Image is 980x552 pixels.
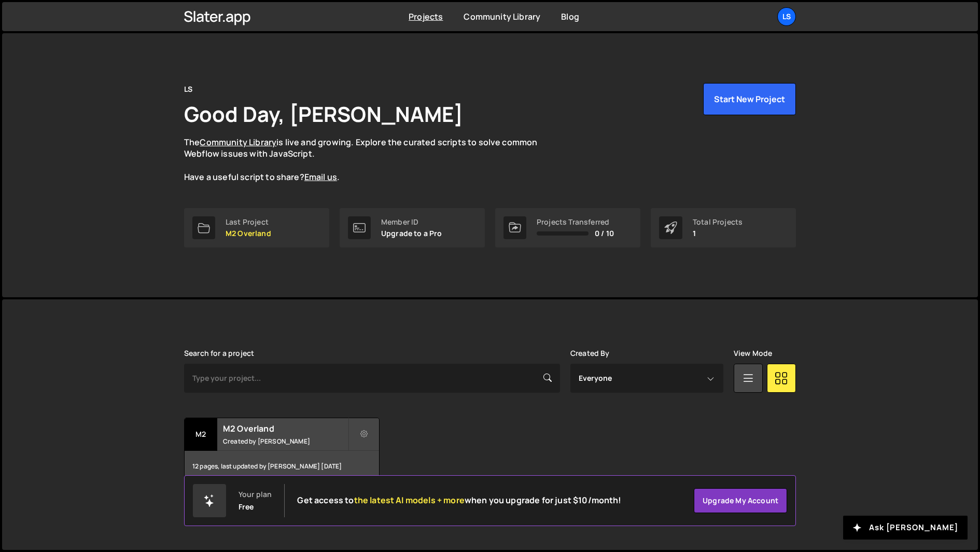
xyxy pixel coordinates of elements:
[184,418,380,482] a: M2 M2 Overland Created by [PERSON_NAME] 12 pages, last updated by [PERSON_NAME] [DATE]
[200,136,276,148] a: Community Library
[223,423,348,434] h2: M2 Overland
[184,83,192,95] div: LS
[239,490,272,499] div: Your plan
[381,229,442,238] p: Upgrade to a Pro
[595,229,614,238] span: 0 / 10
[734,349,772,357] label: View Mode
[304,171,337,183] a: Email us
[537,218,614,226] div: Projects Transferred
[570,349,610,357] label: Created By
[184,349,254,357] label: Search for a project
[561,11,579,22] a: Blog
[184,364,560,393] input: Type your project...
[184,100,463,128] h1: Good Day, [PERSON_NAME]
[354,494,465,506] span: the latest AI models + more
[464,11,540,22] a: Community Library
[694,488,787,513] a: Upgrade my account
[223,437,348,446] small: Created by [PERSON_NAME]
[693,218,743,226] div: Total Projects
[226,229,271,238] p: M2 Overland
[184,136,557,183] p: The is live and growing. Explore the curated scripts to solve common Webflow issues with JavaScri...
[409,11,443,22] a: Projects
[239,503,254,511] div: Free
[843,516,968,540] button: Ask [PERSON_NAME]
[185,451,379,482] div: 12 pages, last updated by [PERSON_NAME] [DATE]
[184,208,329,247] a: Last Project M2 Overland
[297,495,621,505] h2: Get access to when you upgrade for just $10/month!
[185,418,217,451] div: M2
[703,83,796,115] button: Start New Project
[693,229,743,238] p: 1
[777,7,796,26] a: LS
[381,218,442,226] div: Member ID
[226,218,271,226] div: Last Project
